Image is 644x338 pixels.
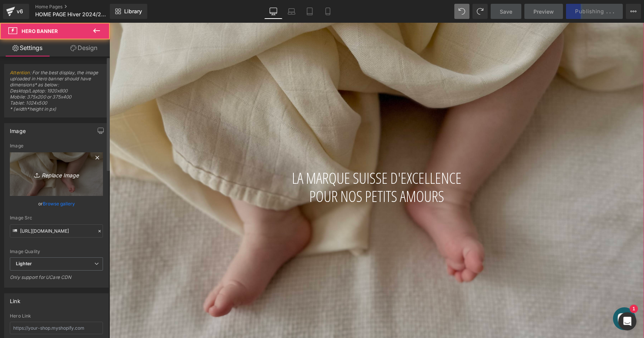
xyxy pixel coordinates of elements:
button: Redo [472,4,488,19]
div: Image [10,143,103,149]
div: Open Intercom Messenger [618,312,636,330]
button: Undo [454,4,469,19]
a: New Library [110,4,147,19]
a: v6 [3,4,29,19]
a: Preview [524,4,563,19]
a: Tablet [301,4,319,19]
inbox-online-store-chat: Chat de la boutique en ligne Shopify [501,285,529,309]
a: Design [56,39,111,56]
span: LA MARQUE SUISSE D'EXCELLENCE POUR NOS PETITS AMOURS [182,145,352,184]
span: HOME PAGE Hiver 2024/25 (Gilet) [35,11,108,17]
div: Image Src [10,215,103,221]
div: Image [10,124,26,134]
a: Home Pages [35,4,122,10]
div: Hero Link [10,313,103,319]
b: Lighter [16,261,32,266]
a: Browse gallery [43,197,75,210]
button: More [626,4,641,19]
span: Hero Banner [22,28,58,34]
a: Desktop [264,4,282,19]
div: Image Quality [10,249,103,254]
div: v6 [15,6,25,16]
input: https://your-shop.myshopify.com [10,322,103,334]
a: Laptop [282,4,301,19]
span: Library [124,8,142,15]
input: Link [10,224,103,238]
i: Replace Image [26,169,87,179]
span: Save [500,8,512,16]
a: Attention [10,70,30,75]
div: Link [10,294,20,304]
div: or [10,200,103,208]
span: : For the best display, the image uploaded in Hero banner should have dimensions* as below: Deskt... [10,70,103,117]
span: Preview [533,8,554,16]
div: Only support for UCare CDN [10,274,103,285]
a: Mobile [319,4,337,19]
